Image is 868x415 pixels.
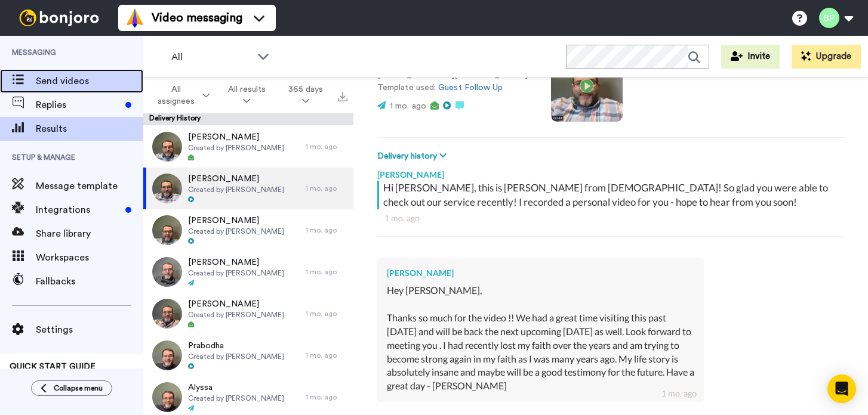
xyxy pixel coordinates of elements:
[36,227,143,241] span: Share library
[152,299,182,329] img: 2e23dcf9-41a7-4fa2-9551-332ed96c6c79-thumb.jpg
[338,92,347,101] img: export.svg
[143,209,353,251] a: [PERSON_NAME]Created by [PERSON_NAME]1 mo. ago
[383,181,841,209] div: Hi [PERSON_NAME], this is [PERSON_NAME] from [DEMOGRAPHIC_DATA]! So glad you were able to check o...
[188,227,284,236] span: Created by [PERSON_NAME]
[14,10,104,26] img: bj-logo-header-white.svg
[143,113,353,125] div: Delivery History
[188,143,284,153] span: Created by [PERSON_NAME]
[36,250,143,265] span: Workspaces
[152,174,182,203] img: dd7d0f2a-8425-48ec-8c87-b5561e741b8f-thumb.jpg
[10,363,96,371] span: QUICK START GUIDE
[36,274,143,289] span: Fallbacks
[36,179,143,193] span: Message template
[36,74,143,88] span: Send videos
[188,256,284,268] span: [PERSON_NAME]
[143,168,353,209] a: [PERSON_NAME]Created by [PERSON_NAME]1 mo. ago
[306,142,347,151] div: 1 mo. ago
[306,309,347,318] div: 1 mo. ago
[188,310,284,320] span: Created by [PERSON_NAME]
[377,163,844,181] div: [PERSON_NAME]
[334,86,351,104] button: Export all results that match these filters now.
[143,251,353,293] a: [PERSON_NAME]Created by [PERSON_NAME]1 mo. ago
[387,284,694,393] div: Hey [PERSON_NAME], Thanks so much for the video !! We had a great time visiting this past [DATE] ...
[217,79,277,112] button: All results
[143,126,353,168] a: [PERSON_NAME]Created by [PERSON_NAME]1 mo. ago
[661,388,697,399] div: 1 mo. ago
[306,392,347,402] div: 1 mo. ago
[387,267,694,279] div: [PERSON_NAME]
[143,293,353,335] a: [PERSON_NAME]Created by [PERSON_NAME]1 mo. ago
[827,374,856,403] div: Open Intercom Messenger
[306,225,347,235] div: 1 mo. ago
[188,298,284,310] span: [PERSON_NAME]
[143,335,353,376] a: PrabodhaCreated by [PERSON_NAME]1 mo. ago
[152,10,242,26] span: Video messaging
[188,382,284,394] span: Alyssa
[152,257,182,287] img: ca6a6ff2-62b2-4651-a712-713332fb2dc2-thumb.jpg
[188,340,284,352] span: Prabodha
[188,215,284,227] span: [PERSON_NAME]
[384,212,837,224] div: 1 mo. ago
[31,380,112,396] button: Collapse menu
[438,83,503,92] a: Guest Follow Up
[277,79,334,112] button: 365 days
[792,45,861,69] button: Upgrade
[152,215,182,245] img: 89ae5350-4e03-4cd3-8994-56ab0fd99cc4-thumb.jpg
[152,382,182,412] img: b44526c1-e2b7-49d2-b528-941856a37493-thumb.jpg
[36,323,143,337] span: Settings
[153,83,200,107] span: All assignees
[152,132,182,162] img: 35ccfb82-d3e7-46e4-86cc-fb6f055d0285-thumb.jpg
[377,69,533,94] p: [EMAIL_ADDRESS][DOMAIN_NAME] Template used:
[721,45,780,69] button: Invite
[377,150,450,163] button: Delivery history
[171,50,251,64] span: All
[188,131,284,143] span: [PERSON_NAME]
[188,352,284,361] span: Created by [PERSON_NAME]
[188,268,284,278] span: Created by [PERSON_NAME]
[188,173,284,185] span: [PERSON_NAME]
[125,8,144,27] img: vm-color.svg
[146,79,217,112] button: All assignees
[306,184,347,193] div: 1 mo. ago
[54,383,103,393] span: Collapse menu
[306,267,347,277] div: 1 mo. ago
[188,185,284,194] span: Created by [PERSON_NAME]
[36,203,121,217] span: Integrations
[36,98,121,112] span: Replies
[390,102,426,110] span: 1 mo. ago
[306,351,347,360] div: 1 mo. ago
[152,340,182,370] img: cf52888a-eeee-4edf-b4cf-5cffdfed4f4d-thumb.jpg
[188,394,284,403] span: Created by [PERSON_NAME]
[36,122,143,136] span: Results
